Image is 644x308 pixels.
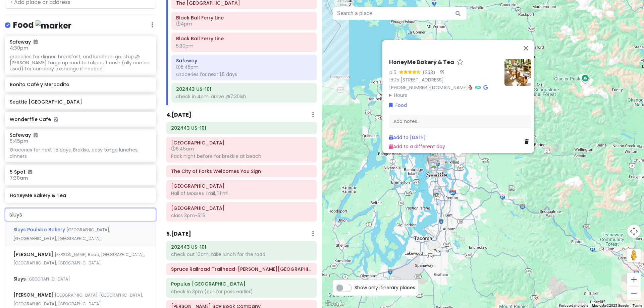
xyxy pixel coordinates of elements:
[176,36,312,42] h6: Black Ball Ferry Line
[627,225,641,238] button: Map camera controls
[13,226,66,233] span: Sluys Poulsbo Bakery
[426,157,446,177] div: Pike Place Market
[171,140,312,146] h6: Rialto Beach
[171,183,312,189] h6: Hoh Rainforest Visitor Center
[176,15,312,21] h6: Black Ball Ferry Line
[10,138,28,144] span: 5:45pm
[389,134,426,141] a: Add to [DATE]
[428,159,448,179] div: Uwajimaya Seattle
[592,304,629,307] span: Map data ©2025 Google
[13,251,55,258] span: [PERSON_NAME]
[475,85,481,90] i: Tripadvisor
[13,292,143,307] span: [GEOGRAPHIC_DATA], [GEOGRAPHIC_DATA], [GEOGRAPHIC_DATA], [GEOGRAPHIC_DATA]
[10,192,151,198] h6: HoneyMe Bakery & Tea
[333,7,467,20] input: Search a place
[10,175,28,181] span: 7:30am
[171,153,312,159] div: Pack night before for brekkie at beach
[389,143,445,149] a: Add to a different day
[171,281,312,287] h6: Populus Seattle
[176,64,199,70] span: 5:45pm
[176,94,312,100] div: check in 4pm, arrive @7:30ish
[633,304,642,307] a: Terms (opens in new tab)
[5,208,156,222] input: + Add place or address
[355,284,415,291] span: Show only itinerary places
[627,249,641,262] button: Drag Pegman onto the map to open Street View
[428,156,448,176] div: Bonito Café y Mercadito
[427,159,447,179] div: Populus Seattle
[171,212,312,219] div: class 3pm-5:15
[27,276,70,282] span: [GEOGRAPHIC_DATA]
[324,299,346,308] img: Google
[457,59,464,66] a: Star place
[171,125,312,131] h6: 202443 US-101
[13,227,110,241] span: [GEOGRAPHIC_DATA], [GEOGRAPHIC_DATA], [GEOGRAPHIC_DATA]
[176,20,192,27] span: 4pm
[518,40,534,56] button: Close
[10,81,151,87] h6: Bonito Café y Mercadito
[10,54,151,72] div: groceries for dinner, breakfast, and lunch on go. stop @ [PERSON_NAME] fargo up road to take out ...
[13,252,145,266] span: [PERSON_NAME] Road, [GEOGRAPHIC_DATA], [GEOGRAPHIC_DATA], [GEOGRAPHIC_DATA]
[424,153,444,173] div: 5 Spot
[34,133,38,137] i: Added to itinerary
[176,71,312,77] div: Groceries for next 1.5 days
[171,190,312,196] div: Hall of Mosses Trail, 1.1 mi
[171,289,312,295] div: check in 3pm (call for poss earlier)
[34,40,38,44] i: Added to itinerary
[176,86,312,92] h6: 202443 US-101
[171,244,312,250] h6: 202443 US-101
[13,292,55,298] span: [PERSON_NAME]
[171,168,312,174] h6: The City of Forks Welcomes You Sign
[506,182,526,202] div: 49010 SE Middle Fork Rd
[427,157,447,177] div: Benaroya Hall
[28,170,32,174] i: Added to itinerary
[627,273,641,286] button: Zoom in
[425,155,445,175] div: Chihuly Garden and Glass
[448,154,468,174] div: HoneyMe Bakery & Tea
[483,85,488,90] i: Google Maps
[10,45,28,51] span: 4:30pm
[10,39,38,45] h6: Safeway
[176,58,312,64] h6: Safeway
[627,287,641,300] button: Zoom out
[504,59,531,86] img: Picture of the place
[430,186,450,206] div: Seattle–Tacoma International Airport
[389,84,429,91] a: [PHONE_NUMBER]
[431,153,451,174] div: Seattle Japanese Garden
[389,114,531,128] div: Add notes...
[10,99,151,105] h6: Seattle [GEOGRAPHIC_DATA]
[525,138,531,145] a: Delete place
[423,68,435,76] div: (233)
[559,303,588,308] button: Keyboard shortcuts
[429,156,449,176] div: Elliott Bay Book Company
[10,116,151,122] h6: Wonderffle Cafe
[10,169,151,175] h6: 5 Spot
[389,59,499,99] div: · ·
[389,91,499,99] summary: Hours
[166,231,191,238] h6: 5 . [DATE]
[430,84,468,91] a: [DOMAIN_NAME]
[176,43,312,49] div: 5:30pm
[432,184,452,204] div: Hertz Car Rental - Seatac - Seattle-tacoma International Airport (SEA)
[13,20,71,31] h4: Food
[13,275,27,282] span: Sluys
[10,132,38,138] h6: Safeway
[389,59,454,66] h6: HoneyMe Bakery & Tea
[389,76,444,83] a: 1805 [STREET_ADDRESS]
[324,299,346,308] a: Open this area in Google Maps (opens a new window)
[435,69,444,76] div: ·
[171,251,312,257] div: check out 10am, take lunch for the road
[10,147,151,159] div: Groceries for next 1.5 days. Brekkie, easy to-go lunches, dinners
[171,205,312,211] h6: Harvard University
[429,153,449,173] div: Seattle Asian Art Museum
[166,112,192,119] h6: 4 . [DATE]
[389,68,399,76] div: 4.6
[171,266,312,272] h6: Spruce Railroad Trailhead-Camp David Junior Road
[36,20,71,31] img: marker
[171,145,194,152] span: 6:45am
[54,117,58,122] i: Added to itinerary
[389,102,407,109] a: Food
